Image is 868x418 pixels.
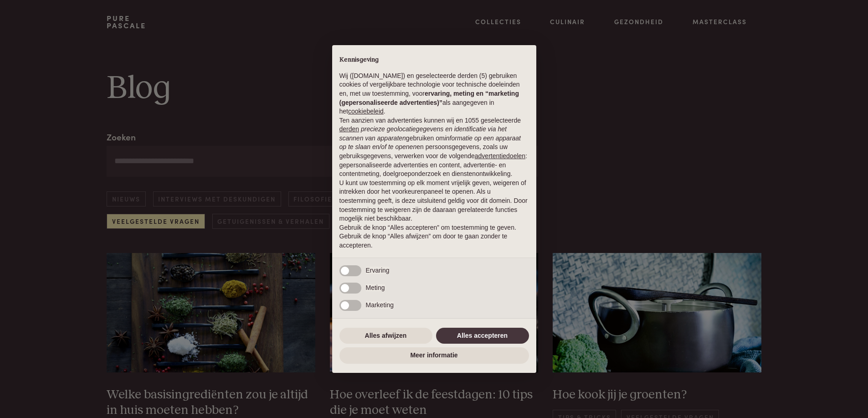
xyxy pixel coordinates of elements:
[339,179,529,223] p: U kunt uw toestemming op elk moment vrijelijk geven, weigeren of intrekken door het voorkeurenpan...
[366,267,390,274] span: Ervaring
[348,108,384,115] a: cookiebeleid
[339,56,529,64] h2: Kennisgeving
[339,125,360,134] button: derden
[436,328,529,344] button: Alles accepteren
[339,134,521,151] em: informatie op een apparaat op te slaan en/of te openen
[339,72,529,116] p: Wij ([DOMAIN_NAME]) en geselecteerde derden (5) gebruiken cookies of vergelijkbare technologie vo...
[339,223,529,250] p: Gebruik de knop “Alles accepteren” om toestemming te geven. Gebruik de knop “Alles afwijzen” om d...
[339,347,529,364] button: Meer informatie
[366,284,385,291] span: Meting
[366,301,394,309] span: Marketing
[339,90,519,106] strong: ervaring, meting en “marketing (gepersonaliseerde advertenties)”
[339,116,529,179] p: Ten aanzien van advertenties kunnen wij en 1055 geselecteerde gebruiken om en persoonsgegevens, z...
[339,328,432,344] button: Alles afwijzen
[475,152,525,161] button: advertentiedoelen
[339,125,507,142] em: precieze geolocatiegegevens en identificatie via het scannen van apparaten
